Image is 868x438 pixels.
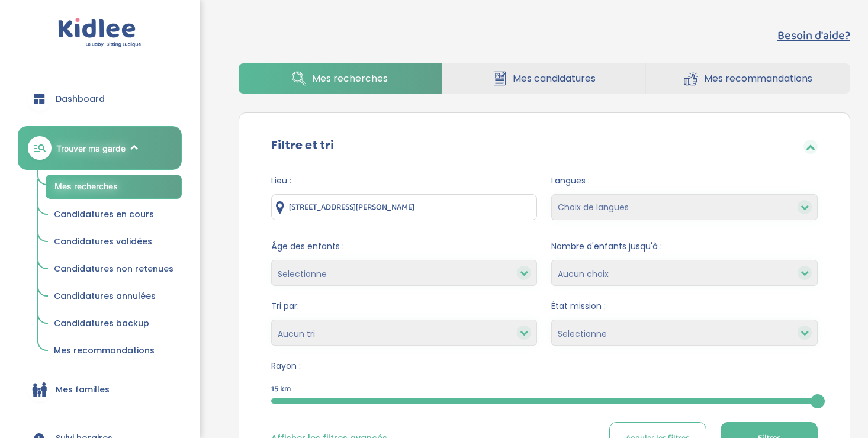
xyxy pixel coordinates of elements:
[646,63,850,94] a: Mes recommandations
[54,344,155,356] span: Mes recommandations
[312,71,388,86] span: Mes recherches
[56,93,105,105] span: Dashboard
[271,360,818,372] span: Rayon :
[18,368,182,411] a: Mes familles
[271,194,538,220] input: Ville ou code postale
[46,231,182,253] a: Candidatures validées
[551,240,818,253] span: Nombre d'enfants jusqu'à :
[442,63,645,94] a: Mes candidatures
[239,63,442,94] a: Mes recherches
[54,317,149,329] span: Candidatures backup
[704,71,812,86] span: Mes recommandations
[54,290,156,302] span: Candidatures annulées
[46,175,182,199] a: Mes recherches
[777,27,850,44] button: Besoin d'aide?
[46,204,182,226] a: Candidatures en cours
[271,136,334,154] label: Filtre et tri
[513,71,596,86] span: Mes candidatures
[271,300,538,313] span: Tri par:
[54,208,154,220] span: Candidatures en cours
[18,78,182,120] a: Dashboard
[46,258,182,281] a: Candidatures non retenues
[46,313,182,335] a: Candidatures backup
[54,263,173,275] span: Candidatures non retenues
[58,18,142,48] img: logo.svg
[551,300,818,313] span: État mission :
[54,236,152,247] span: Candidatures validées
[271,175,538,187] span: Lieu :
[18,126,182,170] a: Trouver ma garde
[46,340,182,362] a: Mes recommandations
[271,383,291,395] span: 15 km
[271,240,538,253] span: Âge des enfants :
[46,285,182,308] a: Candidatures annulées
[54,181,118,191] span: Mes recherches
[56,142,126,154] span: Trouver ma garde
[551,175,818,187] span: Langues :
[56,384,110,396] span: Mes familles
